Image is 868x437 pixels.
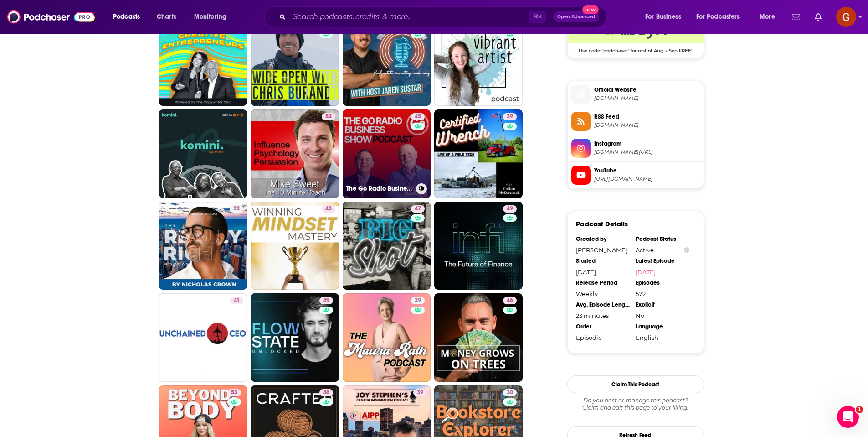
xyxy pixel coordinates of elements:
span: Charts [157,10,176,23]
span: 47 [415,204,421,213]
span: instagram.com/maxinfluence [594,149,700,156]
a: 39 [434,109,523,198]
a: 47 [411,205,425,213]
button: open menu [639,10,693,24]
span: 1 [856,406,863,413]
span: 32 [233,204,240,213]
div: Avg. Episode Length [576,301,630,308]
h3: The Go Radio Business Show with Hunter & [PERSON_NAME]. Scotland’s Business Podcast. [346,185,412,192]
div: 23 minutes [576,312,630,319]
div: Started [576,257,630,265]
iframe: Intercom live chat [837,406,859,428]
a: 29 [411,297,425,304]
button: Show Info [684,247,689,254]
button: Show profile menu [836,7,856,27]
span: 45 [415,112,421,121]
button: open menu [188,10,238,24]
a: 49 [434,202,523,290]
a: 46 [503,297,517,304]
div: Created by [576,235,630,243]
h3: Podcast Details [576,219,628,228]
div: [PERSON_NAME] [576,246,630,254]
a: 34 [251,17,339,106]
div: Explicit [636,301,689,308]
div: 572 [636,290,689,297]
span: 52 [325,112,332,121]
span: RSS Feed [594,113,700,121]
span: maximizeyourinfluence.libsyn.com [594,122,700,129]
a: 53 [227,389,241,396]
div: No [636,312,689,319]
span: 29 [415,296,421,305]
div: [DATE] [576,268,630,276]
a: Show notifications dropdown [811,9,825,25]
a: RSS Feed[DOMAIN_NAME] [571,112,700,131]
a: Charts [151,10,182,24]
a: 41 [159,293,247,382]
span: 46 [323,388,329,397]
span: Instagram [594,140,700,148]
div: Active [636,246,689,254]
span: Official Website [594,86,700,94]
span: YouTube [594,166,700,175]
a: 45The Go Radio Business Show with Hunter & [PERSON_NAME]. Scotland’s Business Podcast. [343,109,431,198]
span: Use code: 'podchaser' for rest of Aug + Sep FREE! [568,43,704,54]
button: open menu [690,10,753,24]
span: maximizeyourinfluence.com [594,95,700,102]
div: Claim and edit this page to your liking. [567,397,704,411]
div: Search podcasts, credits, & more... [273,6,616,27]
span: Podcasts [113,10,140,23]
a: [DATE] [636,268,689,276]
div: Weekly [576,290,630,297]
a: 49 [319,297,333,304]
a: 46 [319,389,333,396]
a: 41 [230,297,243,304]
span: 41 [234,296,240,305]
span: For Business [645,10,681,23]
span: 39 [507,112,513,121]
span: 39 [417,388,423,397]
span: 43 [325,204,332,213]
a: 52 [322,113,335,120]
a: YouTube[URL][DOMAIN_NAME] [571,166,700,185]
button: Claim This Podcast [567,375,704,393]
a: 52 [251,109,339,198]
span: 53 [231,388,237,397]
div: Episodes [636,279,689,286]
a: Official Website[DOMAIN_NAME] [571,85,700,104]
span: Logged in as gcunningham [836,7,856,27]
span: 49 [323,296,329,305]
div: Release Period [576,279,630,286]
a: 39 [413,389,427,396]
span: Do you host or manage this podcast? [567,397,704,404]
img: Podchaser - Follow, Share and Rate Podcasts [7,8,95,26]
a: 29 [343,293,431,382]
a: Show notifications dropdown [788,9,804,25]
a: 49 [503,205,517,213]
a: 32 [230,205,243,213]
a: 30 [503,389,517,396]
a: 33 [434,17,523,106]
a: Instagram[DOMAIN_NAME][URL] [571,139,700,158]
a: 35 [343,17,431,106]
a: 47 [343,202,431,290]
div: Language [636,323,689,330]
a: 32 [159,202,247,290]
span: For Podcasters [696,10,740,23]
a: 46 [434,293,523,382]
span: https://www.youtube.com/@MaximizeYourInfluence [594,176,700,182]
span: Open Advanced [557,15,595,19]
a: 43 [322,205,335,213]
div: Podcast Status [636,235,689,243]
input: Search podcasts, credits, & more... [289,10,529,24]
a: Libsyn Deal: Use code: 'podchaser' for rest of Aug + Sep FREE! [568,16,704,53]
span: 30 [507,388,513,397]
a: 43 [251,202,339,290]
div: English [636,334,689,341]
span: New [582,5,599,14]
img: User Profile [836,7,856,27]
div: Latest Episode [636,257,689,265]
div: Order [576,323,630,330]
a: 39 [503,113,517,120]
